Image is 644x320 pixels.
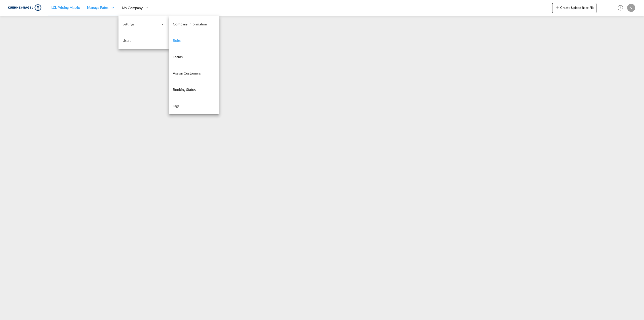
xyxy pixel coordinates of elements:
span: My Company [122,5,143,10]
span: Help [616,4,625,12]
span: Tags [173,104,179,108]
a: Users [118,32,169,49]
span: Settings [123,22,158,27]
a: Teams [169,49,219,65]
div: Settings [118,16,169,32]
span: Users [123,38,131,43]
md-icon: icon-plus 400-fg [554,5,560,11]
span: Manage Rates [87,5,108,10]
div: V [627,4,635,12]
button: icon-plus 400-fgCreate Upload Rate File [552,3,596,13]
a: Roles [169,32,219,49]
span: Booking Status [173,87,196,92]
a: Tags [169,98,219,114]
a: Booking Status [169,82,219,98]
a: Assign Customers [169,65,219,82]
a: Company Information [169,16,219,32]
img: 36441310f41511efafde313da40ec4a4.png [8,2,42,14]
span: Company Information [173,22,207,26]
span: Roles [173,38,181,43]
span: LCL Pricing Matrix [51,5,80,10]
div: Help [616,4,627,13]
span: Teams [173,55,183,59]
span: Assign Customers [173,71,200,75]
